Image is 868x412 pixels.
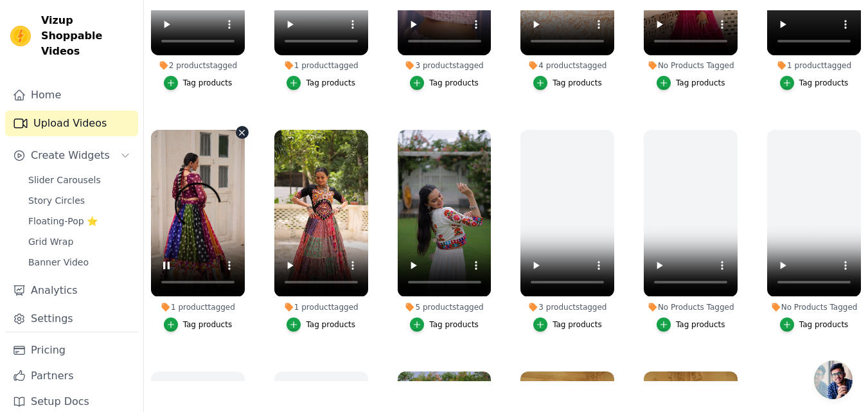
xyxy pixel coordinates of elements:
div: 1 product tagged [274,302,368,312]
div: 3 products tagged [520,302,614,312]
img: Vizup [10,26,31,46]
div: Tag products [799,78,849,88]
div: 1 product tagged [767,60,861,71]
a: Upload Videos [5,111,138,136]
button: Tag products [780,76,849,90]
div: 2 products tagged [151,60,245,71]
button: Tag products [287,76,355,90]
a: Partners [5,363,138,389]
div: No Products Tagged [644,302,738,312]
div: Tag products [429,319,479,330]
span: Banner Video [28,256,89,269]
span: Floating-Pop ⭐ [28,215,98,228]
span: Story Circles [28,194,85,207]
a: Pricing [5,337,138,363]
div: 1 product tagged [274,60,368,71]
a: Open chat [814,361,853,399]
div: Tag products [799,319,849,330]
div: 4 products tagged [520,60,614,71]
button: Tag products [780,318,849,332]
div: Tag products [553,78,602,88]
button: Tag products [164,76,233,90]
div: Tag products [306,78,355,88]
span: Vizup Shoppable Videos [41,13,133,59]
a: Floating-Pop ⭐ [21,212,138,230]
div: Tag products [306,319,355,330]
span: Grid Wrap [28,235,73,248]
a: Settings [5,306,138,332]
div: 5 products tagged [398,302,492,312]
span: Slider Carousels [28,174,101,186]
a: Analytics [5,278,138,303]
button: Tag products [657,318,725,332]
div: Tag products [676,319,725,330]
div: Tag products [183,78,233,88]
button: Tag products [533,318,602,332]
div: Tag products [553,319,602,330]
button: Tag products [164,318,233,332]
button: Tag products [287,318,355,332]
button: Video Delete [236,126,249,139]
a: Story Circles [21,192,138,210]
span: Create Widgets [31,148,110,163]
div: Tag products [676,78,725,88]
button: Tag products [410,318,479,332]
div: No Products Tagged [644,60,738,71]
div: 3 products tagged [398,60,492,71]
a: Slider Carousels [21,171,138,189]
a: Grid Wrap [21,233,138,251]
div: Tag products [429,78,479,88]
div: No Products Tagged [767,302,861,312]
a: Home [5,82,138,108]
div: 1 product tagged [151,302,245,312]
button: Tag products [410,76,479,90]
div: Tag products [183,319,233,330]
a: Banner Video [21,253,138,271]
button: Tag products [657,76,725,90]
button: Tag products [533,76,602,90]
button: Create Widgets [5,143,138,168]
